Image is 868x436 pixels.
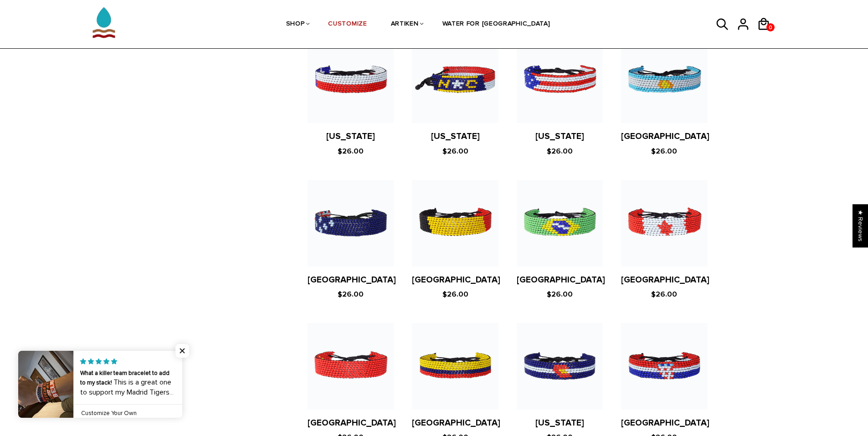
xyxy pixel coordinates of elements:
[338,290,364,299] span: $26.00
[308,275,396,285] a: [GEOGRAPHIC_DATA]
[766,22,775,33] span: 0
[621,275,709,285] a: [GEOGRAPHIC_DATA]
[326,131,375,142] a: [US_STATE]
[535,131,584,142] a: [US_STATE]
[286,0,305,49] a: SHOP
[412,418,500,428] a: [GEOGRAPHIC_DATA]
[338,147,364,156] span: $26.00
[621,418,709,428] a: [GEOGRAPHIC_DATA]
[547,147,573,156] span: $26.00
[517,275,605,285] a: [GEOGRAPHIC_DATA]
[442,290,468,299] span: $26.00
[442,147,468,156] span: $26.00
[621,131,709,142] a: [GEOGRAPHIC_DATA]
[547,290,573,299] span: $26.00
[766,23,775,31] a: 0
[328,0,367,49] a: CUSTOMIZE
[175,344,189,358] span: Close popup widget
[535,418,584,428] a: [US_STATE]
[412,275,500,285] a: [GEOGRAPHIC_DATA]
[308,418,396,428] a: [GEOGRAPHIC_DATA]
[651,147,677,156] span: $26.00
[651,290,677,299] span: $26.00
[391,0,419,49] a: ARTIKEN
[442,0,550,49] a: WATER FOR [GEOGRAPHIC_DATA]
[853,204,868,247] div: Click to open Judge.me floating reviews tab
[431,131,480,142] a: [US_STATE]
